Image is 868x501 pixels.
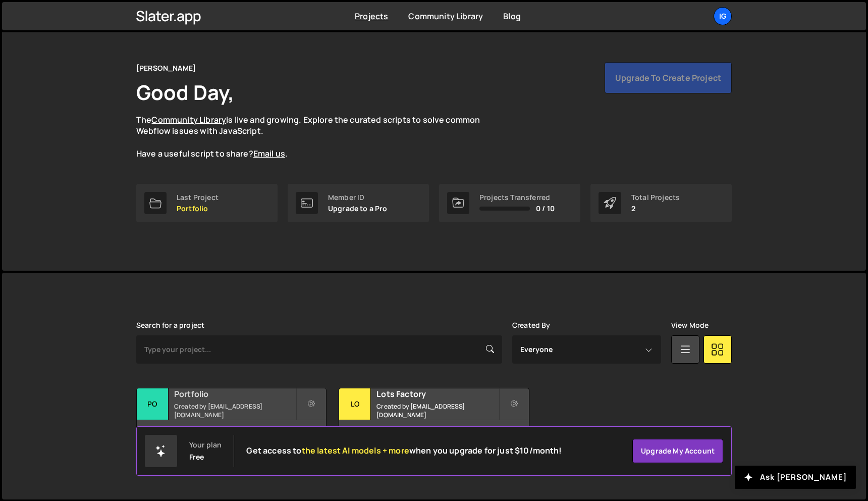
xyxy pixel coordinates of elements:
a: Last Project Portfolio [136,184,278,222]
a: Blog [503,11,521,22]
a: Po Portfolio Created by [EMAIL_ADDRESS][DOMAIN_NAME] 12 pages, last updated by about [DATE] [136,388,327,451]
small: Created by [EMAIL_ADDRESS][DOMAIN_NAME] [174,402,296,419]
h2: Get access to when you upgrade for just $10/month! [246,446,562,456]
div: 11 pages, last updated by [DATE] [339,420,528,450]
h2: Lots Factory [376,388,498,399]
a: Community Library [408,11,483,22]
p: 2 [631,205,680,213]
div: Total Projects [631,193,680,202]
small: Created by [EMAIL_ADDRESS][DOMAIN_NAME] [376,402,498,419]
label: Created By [512,321,551,329]
div: Projects Transferred [479,193,555,202]
a: Email us [253,148,285,159]
p: The is live and growing. Explore the curated scripts to solve common Webflow issues with JavaScri... [136,114,500,160]
a: Community Library [151,114,226,125]
div: Lo [339,388,371,420]
a: Upgrade my account [632,439,723,463]
div: Member ID [328,193,388,202]
p: Portfolio [177,205,219,213]
div: Your plan [189,441,222,449]
div: [PERSON_NAME] [136,62,196,74]
p: Upgrade to a Pro [328,205,388,213]
div: 12 pages, last updated by about [DATE] [137,420,326,450]
div: Free [189,453,204,461]
span: 0 / 10 [536,205,555,213]
h1: Good Day, [136,78,234,106]
button: Ask [PERSON_NAME] [735,466,856,489]
div: Po [137,388,169,420]
a: Projects [355,11,388,22]
div: Last Project [177,193,219,202]
a: Ig [714,7,732,25]
label: View Mode [671,321,709,329]
label: Search for a project [136,321,204,329]
input: Type your project... [136,335,502,364]
a: Lo Lots Factory Created by [EMAIL_ADDRESS][DOMAIN_NAME] 11 pages, last updated by [DATE] [339,388,529,451]
span: the latest AI models + more [302,445,409,456]
h2: Portfolio [174,388,296,399]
